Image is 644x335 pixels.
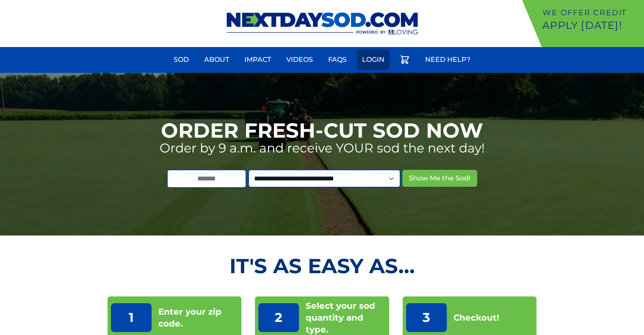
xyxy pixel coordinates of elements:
[453,312,499,324] p: Checkout!
[406,303,447,332] p: 3
[357,50,390,70] a: Login
[542,19,641,32] p: Apply [DATE]!
[402,170,477,187] button: Show Me the Sod!
[281,50,318,70] a: Videos
[158,306,238,329] p: Enter your zip code.
[542,7,641,19] p: We offer Credit
[239,50,276,70] a: Impact
[323,50,352,70] a: FAQs
[420,50,475,70] a: Need Help?
[160,141,485,156] p: Order by 9 a.m. and receive YOUR sod the next day!
[199,50,234,70] a: About
[161,120,483,141] h1: Order Fresh-Cut Sod Now
[258,303,299,332] p: 2
[108,256,537,276] h2: It's as Easy As...
[111,303,152,332] p: 1
[169,50,194,70] a: Sod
